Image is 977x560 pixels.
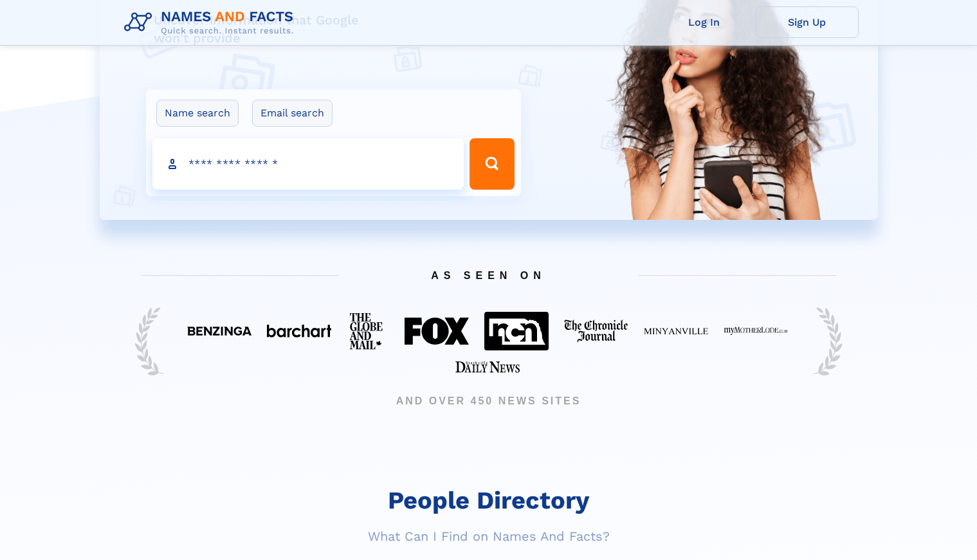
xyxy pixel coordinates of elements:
[724,327,788,336] img: Featured on My Mother Lode
[455,361,520,373] img: Featured on Starkville Daily News
[119,528,859,544] div: What Can I Find on Names And Facts?
[653,6,756,38] a: Log In
[122,254,855,297] span: AS SEEN ON
[119,5,304,40] img: Logo Names and Facts
[156,100,239,127] label: Name search
[644,327,708,336] img: Featured on Minyanville
[564,320,628,343] img: Featured on The Chronicle Journal
[252,100,333,127] label: Email search
[484,312,549,350] img: Featured on NCN
[470,138,515,190] button: Search Button
[267,325,331,337] img: Featured on BarChart
[122,393,855,409] span: AND OVER 450 NEWS SITES
[187,327,251,336] img: Featured on Benzinga
[119,486,859,514] h2: People Directory
[756,6,859,38] a: Sign Up
[347,310,389,352] img: Featured on The Globe And Mail
[405,318,469,345] img: Featured on FOX 40
[152,138,464,190] input: search input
